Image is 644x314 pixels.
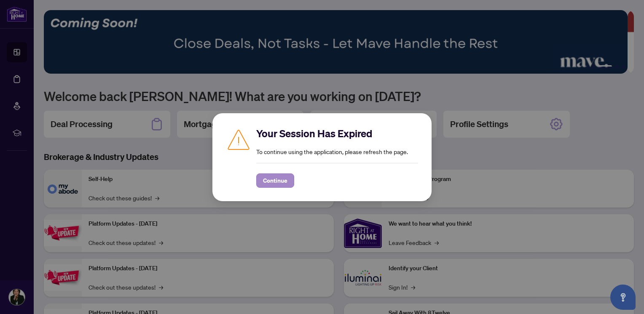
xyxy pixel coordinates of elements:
[256,173,294,188] button: Continue
[256,127,418,140] h2: Your Session Has Expired
[226,127,251,152] img: Caution icon
[256,127,418,188] div: To continue using the application, please refresh the page.
[610,285,636,310] button: Open asap
[263,174,287,187] span: Continue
